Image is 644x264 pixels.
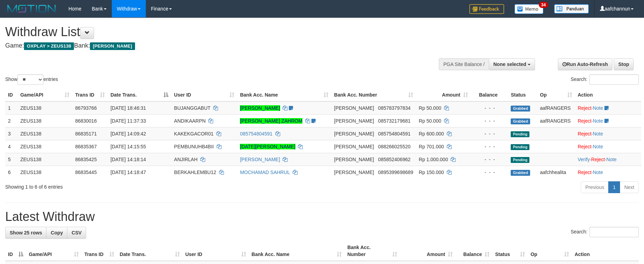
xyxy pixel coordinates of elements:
span: 86835171 [75,131,97,137]
td: · · [575,153,641,166]
span: [DATE] 18:46:31 [110,105,146,111]
th: Op: activate to sort column ascending [537,89,575,101]
a: Note [593,131,603,137]
a: Verify [578,157,590,162]
a: Note [606,157,617,162]
span: [DATE] 11:37:33 [110,118,146,124]
span: Copy 085783797834 to clipboard [378,105,410,111]
td: 2 [5,114,17,127]
a: Note [593,118,603,124]
th: Bank Acc. Name: activate to sort column ascending [237,89,331,101]
a: Reject [578,170,592,175]
span: Copy 085852406962 to clipboard [378,157,410,162]
td: 3 [5,127,17,140]
td: aafchhealita [537,166,575,179]
td: aafRANGERS [537,114,575,127]
td: 1 [5,101,17,115]
span: [DATE] 14:18:47 [110,170,146,175]
span: [PERSON_NAME] [334,170,374,175]
th: Bank Acc. Number: activate to sort column ascending [344,241,400,261]
td: ZEUS138 [17,101,72,115]
span: 34 [539,2,548,8]
span: BUJANGGABUT [174,105,210,111]
a: Reject [578,105,592,111]
a: 085754804591 [240,131,272,137]
a: Run Auto-Refresh [558,58,612,70]
span: OXPLAY > ZEUS138 [24,42,74,50]
span: [PERSON_NAME] [334,105,374,111]
label: Search: [571,227,639,237]
td: 5 [5,153,17,166]
a: [PERSON_NAME] [240,157,280,162]
th: Trans ID: activate to sort column ascending [72,89,108,101]
a: [PERSON_NAME] ZAHROM [240,118,302,124]
td: 6 [5,166,17,179]
th: Balance [471,89,508,101]
td: 4 [5,140,17,153]
th: Action [575,89,641,101]
a: Copy [46,227,67,239]
span: 86830016 [75,118,97,124]
span: KAKEKGACOR01 [174,131,214,137]
a: Note [593,144,603,149]
td: · [575,127,641,140]
img: Feedback.jpg [469,4,504,14]
span: 86835367 [75,144,97,149]
h1: Withdraw List [5,25,423,39]
a: 1 [608,181,620,193]
span: Copy 085732179681 to clipboard [378,118,410,124]
span: 86835425 [75,157,97,162]
span: Grabbed [511,118,530,124]
span: [DATE] 14:18:14 [110,157,146,162]
th: Status: activate to sort column ascending [492,241,528,261]
h4: Game: Bank: [5,42,423,49]
td: · [575,166,641,179]
span: Copy 085754804591 to clipboard [378,131,410,137]
span: [DATE] 14:15:55 [110,144,146,149]
td: · [575,140,641,153]
a: [DATE][PERSON_NAME] [240,144,295,149]
span: Rp 150.000 [419,170,444,175]
th: Game/API: activate to sort column ascending [26,241,82,261]
th: ID [5,89,17,101]
th: User ID: activate to sort column ascending [183,241,249,261]
td: ZEUS138 [17,140,72,153]
span: Pending [511,131,529,137]
a: CSV [67,227,86,239]
a: Reject [578,131,592,137]
button: None selected [489,58,535,70]
th: Amount: activate to sort column ascending [416,89,471,101]
td: ZEUS138 [17,166,72,179]
th: Trans ID: activate to sort column ascending [82,241,117,261]
img: MOTION_logo.png [5,3,58,14]
img: panduan.png [554,4,589,14]
input: Search: [589,74,639,85]
a: Next [620,181,639,193]
a: Reject [578,144,592,149]
span: Rp 50.000 [419,118,441,124]
div: - - - [474,143,505,150]
td: ZEUS138 [17,114,72,127]
th: Date Trans.: activate to sort column descending [108,89,171,101]
th: ID: activate to sort column descending [5,241,26,261]
a: Previous [581,181,609,193]
span: Rp 1.000.000 [419,157,448,162]
span: Pending [511,144,529,150]
div: - - - [474,156,505,163]
h1: Latest Withdraw [5,210,639,224]
label: Search: [571,74,639,85]
th: Bank Acc. Number: activate to sort column ascending [331,89,416,101]
a: Note [593,170,603,175]
td: aafRANGERS [537,101,575,115]
th: Game/API: activate to sort column ascending [17,89,72,101]
span: 86793766 [75,105,97,111]
div: Showing 1 to 6 of 6 entries [5,181,263,190]
span: Pending [511,157,529,163]
span: CSV [72,230,82,236]
a: Stop [614,58,634,70]
input: Search: [589,227,639,237]
span: BERKAHLEMBU12 [174,170,216,175]
td: ZEUS138 [17,127,72,140]
select: Showentries [17,74,43,85]
th: Action [572,241,639,261]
